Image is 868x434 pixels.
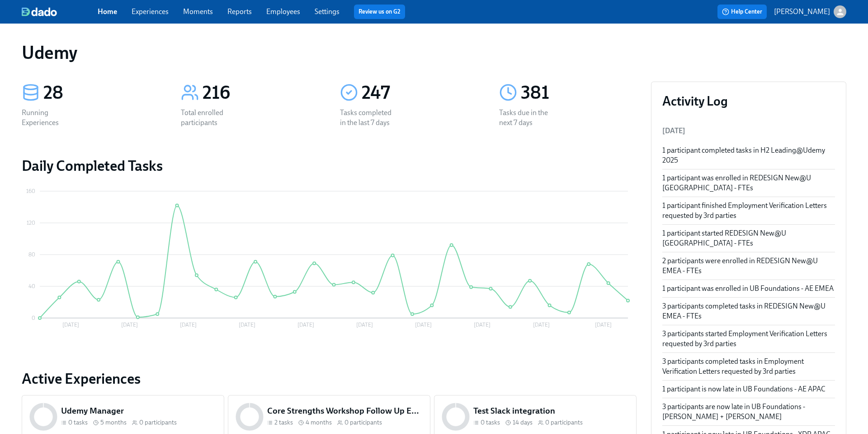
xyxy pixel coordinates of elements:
tspan: [DATE] [474,322,491,328]
tspan: [DATE] [595,322,612,328]
span: 0 tasks [68,418,88,427]
a: Employees [266,7,300,16]
span: 2 tasks [274,418,293,427]
span: 0 participants [139,418,177,427]
span: Help Center [722,7,762,16]
p: [PERSON_NAME] [774,7,830,17]
div: 28 [43,82,159,104]
tspan: 0 [32,315,35,321]
tspan: [DATE] [533,322,550,328]
tspan: [DATE] [239,322,255,328]
div: 3 participants are now late in UB Foundations - [PERSON_NAME] + [PERSON_NAME] [662,402,835,422]
tspan: 40 [28,283,35,289]
span: 4 months [306,418,332,427]
span: 0 tasks [481,418,500,427]
div: Running Experiences [22,108,80,128]
div: 1 participant completed tasks in H2 Leading@Udemy 2025 [662,145,835,165]
h5: Test Slack integration [473,405,629,417]
tspan: 80 [28,251,35,258]
a: Home [98,7,117,16]
button: Review us on G2 [354,5,405,19]
tspan: [DATE] [62,322,79,328]
span: 5 months [100,418,127,427]
tspan: [DATE] [121,322,138,328]
a: Moments [183,7,213,16]
div: 2 participants were enrolled in REDESIGN New@U EMEA - FTEs [662,256,835,276]
tspan: [DATE] [297,322,314,328]
img: dado [22,7,57,16]
div: 1 participant was enrolled in REDESIGN New@U [GEOGRAPHIC_DATA] - FTEs [662,173,835,193]
a: Active Experiences [22,370,637,388]
span: 0 participants [344,418,382,427]
div: Total enrolled participants [181,108,239,128]
a: Review us on G2 [359,7,401,16]
a: Experiences [132,7,169,16]
a: Reports [227,7,252,16]
h3: Activity Log [662,93,835,109]
a: Settings [315,7,340,16]
tspan: [DATE] [180,322,197,328]
div: 1 participant finished Employment Verification Letters requested by 3rd parties [662,201,835,221]
a: dado [22,7,98,16]
h1: Udemy [22,42,77,63]
div: 1 participant started REDESIGN New@U [GEOGRAPHIC_DATA] - FTEs [662,228,835,248]
tspan: [DATE] [415,322,432,328]
h2: Daily Completed Tasks [22,157,637,175]
span: 14 days [513,418,533,427]
h5: Core Strengths Workshop Follow Up Experience [267,405,423,417]
span: 0 participants [545,418,583,427]
div: Tasks due in the next 7 days [499,108,557,128]
span: [DATE] [662,126,685,135]
div: 216 [203,82,318,104]
div: 3 participants completed tasks in Employment Verification Letters requested by 3rd parties [662,357,835,376]
tspan: 160 [26,188,35,194]
div: 247 [362,82,477,104]
h5: Udemy Manager [61,405,217,417]
div: Tasks completed in the last 7 days [340,108,398,128]
tspan: [DATE] [356,322,373,328]
div: 3 participants completed tasks in REDESIGN New@U EMEA - FTEs [662,301,835,321]
div: 1 participant is now late in UB Foundations - AE APAC [662,384,835,394]
button: [PERSON_NAME] [774,5,846,18]
tspan: 120 [27,220,35,226]
div: 3 participants started Employment Verification Letters requested by 3rd parties [662,329,835,349]
button: Help Center [717,5,767,19]
div: 1 participant was enrolled in UB Foundations - AE EMEA [662,284,835,294]
div: 381 [521,82,637,104]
